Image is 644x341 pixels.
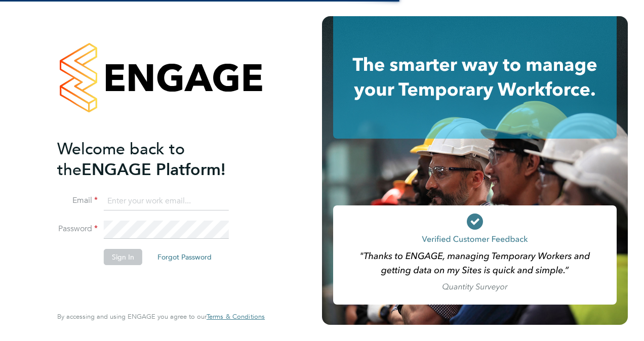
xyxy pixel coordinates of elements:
[57,312,265,321] span: By accessing and using ENGAGE you agree to our
[57,224,98,234] label: Password
[57,139,255,180] h2: ENGAGE Platform!
[207,313,265,321] a: Terms & Conditions
[104,249,142,265] button: Sign In
[104,192,229,210] input: Enter your work email...
[57,195,98,206] label: Email
[207,312,265,321] span: Terms & Conditions
[57,139,185,180] span: Welcome back to the
[149,249,220,265] button: Forgot Password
